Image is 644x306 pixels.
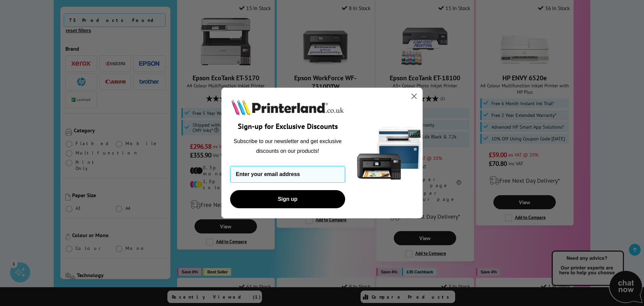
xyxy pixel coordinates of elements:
[238,122,338,131] span: Sign-up for Exclusive Discounts
[408,90,420,102] button: Close dialog
[356,88,423,218] img: 5290a21f-4df8-4860-95f4-ea1e8d0e8904.png
[234,138,342,154] span: Subscribe to our newsletter and get exclusive discounts on our products!
[230,98,345,117] img: Printerland.co.uk
[230,166,345,183] input: Enter your email address
[230,190,345,208] button: Sign up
